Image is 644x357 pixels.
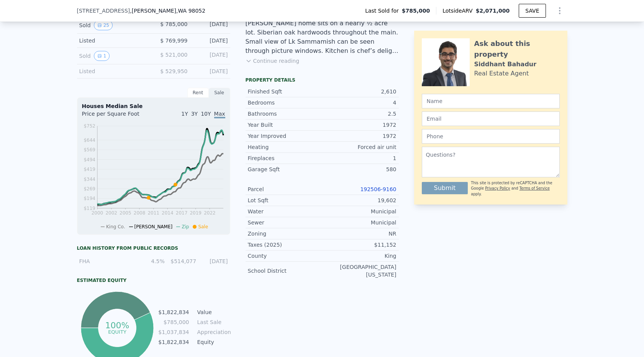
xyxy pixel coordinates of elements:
[201,257,228,265] div: [DATE]
[175,210,187,216] tspan: 2017
[246,57,300,65] button: Continue reading
[198,224,208,229] span: Sale
[248,121,322,129] div: Year Built
[322,132,397,140] div: 1972
[322,219,397,226] div: Municipal
[120,210,131,216] tspan: 2005
[442,7,475,15] span: Lotside ARV
[94,51,110,61] button: View historical data
[422,129,560,144] input: Phone
[194,37,228,44] div: [DATE]
[134,224,173,229] span: [PERSON_NAME]
[79,20,147,30] div: Sold
[91,210,103,216] tspan: 2000
[105,321,129,330] tspan: 100%
[248,99,322,106] div: Bedrooms
[248,165,322,173] div: Garage Sqft
[322,110,397,118] div: 2.5
[248,267,322,275] div: School District
[248,230,322,237] div: Zoning
[248,185,322,193] div: Parcel
[162,210,174,216] tspan: 2014
[84,186,95,192] tspan: $269
[158,338,189,346] td: $1,822,834
[190,210,202,216] tspan: 2019
[196,328,230,336] td: Appreciation
[248,208,322,215] div: Water
[196,308,230,316] td: Value
[214,111,225,118] span: Max
[248,252,322,260] div: County
[519,4,546,18] button: SAVE
[108,329,127,334] tspan: equity
[322,241,397,249] div: $11,152
[82,102,225,110] div: Houses Median Sale
[322,252,397,260] div: King
[84,206,95,211] tspan: $119
[322,263,397,278] div: [GEOGRAPHIC_DATA][US_STATE]
[422,94,560,108] input: Name
[84,138,95,143] tspan: $644
[77,277,230,283] div: Estimated Equity
[196,318,230,326] td: Last Sale
[322,208,397,215] div: Municipal
[84,157,95,162] tspan: $494
[248,154,322,162] div: Fireplaces
[248,110,322,118] div: Bathrooms
[158,308,189,316] td: $1,822,834
[176,8,205,14] span: , WA 98052
[322,143,397,151] div: Forced air unit
[365,7,402,15] span: Last Sold for
[79,51,147,61] div: Sold
[322,230,397,237] div: NR
[160,38,187,44] span: $ 769,999
[147,210,159,216] tspan: 2011
[402,7,430,15] span: $785,000
[160,68,187,74] span: $ 529,950
[182,224,189,229] span: Zip
[422,182,468,194] button: Submit
[322,165,397,173] div: 580
[196,338,230,346] td: Equity
[106,224,125,229] span: King Co.
[84,177,95,182] tspan: $344
[322,154,397,162] div: 1
[194,67,228,75] div: [DATE]
[79,67,147,75] div: Listed
[248,197,322,204] div: Lot Sqft
[105,210,117,216] tspan: 2002
[552,3,567,18] button: Show Options
[476,8,510,14] span: $2,071,000
[138,257,164,265] div: 4.5%
[204,210,216,216] tspan: 2022
[322,121,397,129] div: 1972
[82,110,154,122] div: Price per Square Foot
[84,167,95,172] tspan: $419
[474,60,537,69] div: Siddhant Bahadur
[485,186,510,190] a: Privacy Policy
[84,196,95,201] tspan: $194
[158,318,189,326] td: $785,000
[248,132,322,140] div: Year Improved
[130,7,205,15] span: , [PERSON_NAME]
[201,111,211,117] span: 10Y
[474,69,529,78] div: Real Estate Agent
[360,186,396,192] a: 192506-9160
[181,111,188,117] span: 1Y
[322,88,397,95] div: 2,610
[322,99,397,106] div: 4
[79,257,133,265] div: FHA
[84,123,95,129] tspan: $752
[248,219,322,226] div: Sewer
[77,7,130,15] span: [STREET_ADDRESS]
[246,77,399,83] div: Property details
[248,143,322,151] div: Heating
[158,328,189,336] td: $1,037,834
[160,52,187,58] span: $ 521,000
[169,257,196,265] div: $514,077
[133,210,145,216] tspan: 2008
[160,21,187,27] span: $ 785,000
[209,88,230,98] div: Sale
[84,147,95,152] tspan: $569
[474,38,560,60] div: Ask about this property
